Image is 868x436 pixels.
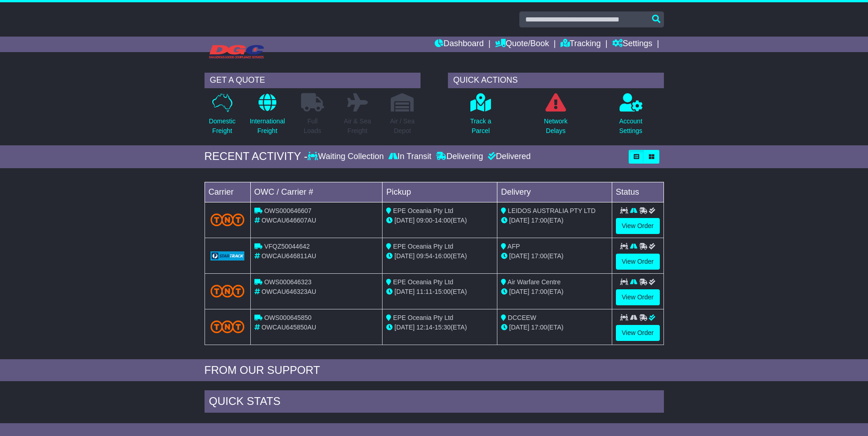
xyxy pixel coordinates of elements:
[390,117,415,136] p: Air / Sea Depot
[205,150,308,163] div: RECENT ACTIVITY -
[435,324,451,331] span: 15:30
[509,252,529,260] span: [DATE]
[561,37,601,52] a: Tracking
[386,323,493,332] div: - (ETA)
[209,117,235,136] p: Domestic Freight
[544,117,567,136] p: Network Delays
[509,217,529,224] span: [DATE]
[416,324,432,331] span: 12:14
[619,117,642,136] p: Account Settings
[501,216,608,225] div: (ETA)
[619,93,643,141] a: AccountSettings
[301,117,324,136] p: Full Loads
[264,243,310,250] span: VFQZ50044642
[448,73,664,88] div: QUICK ACTIONS
[416,288,432,295] span: 11:11
[386,287,493,297] div: - (ETA)
[435,217,451,224] span: 14:00
[507,278,561,286] span: Air Warfare Centre
[344,117,371,136] p: Air & Sea Freight
[501,287,608,297] div: (ETA)
[612,37,652,52] a: Settings
[208,93,236,141] a: DomesticFreight
[509,288,529,295] span: [DATE]
[261,288,316,295] span: OWCAU646323AU
[509,324,529,331] span: [DATE]
[485,152,531,162] div: Delivered
[393,314,453,321] span: EPE Oceania Pty Ltd
[612,182,663,202] td: Status
[501,251,608,261] div: (ETA)
[394,252,415,260] span: [DATE]
[416,217,432,224] span: 09:00
[435,252,451,260] span: 16:00
[264,278,312,286] span: OWS000646323
[386,251,493,261] div: - (ETA)
[205,390,664,415] div: Quick Stats
[250,182,383,202] td: OWC / Carrier #
[469,93,491,141] a: Track aParcel
[205,73,421,88] div: GET A QUOTE
[616,218,660,234] a: View Order
[435,288,451,295] span: 15:00
[531,217,547,224] span: 17:00
[393,207,453,214] span: EPE Oceania Pty Ltd
[508,207,596,214] span: LEIDOS AUSTRALIA PTY LTD
[394,217,415,224] span: [DATE]
[497,182,612,202] td: Delivery
[435,37,484,52] a: Dashboard
[307,152,386,162] div: Waiting Collection
[416,252,432,260] span: 09:54
[393,243,453,250] span: EPE Oceania Pty Ltd
[261,252,316,260] span: OWCAU646811AU
[386,152,434,162] div: In Transit
[507,243,520,250] span: AFP
[205,182,250,202] td: Carrier
[264,207,312,214] span: OWS000646607
[544,93,568,141] a: NetworkDelays
[393,278,453,286] span: EPE Oceania Pty Ltd
[261,324,316,331] span: OWCAU645850AU
[210,213,245,226] img: TNT_Domestic.png
[264,314,312,321] span: OWS000645850
[508,314,536,321] span: DCCEEW
[250,117,285,136] p: International Freight
[205,364,664,377] div: FROM OUR SUPPORT
[531,252,547,260] span: 17:00
[616,289,660,305] a: View Order
[210,320,245,333] img: TNT_Domestic.png
[386,216,493,225] div: - (ETA)
[495,37,549,52] a: Quote/Book
[616,254,660,270] a: View Order
[249,93,286,141] a: InternationalFreight
[531,324,547,331] span: 17:00
[394,324,415,331] span: [DATE]
[394,288,415,295] span: [DATE]
[531,288,547,295] span: 17:00
[434,152,485,162] div: Delivering
[383,182,497,202] td: Pickup
[616,325,660,341] a: View Order
[210,285,245,297] img: TNT_Domestic.png
[261,217,316,224] span: OWCAU646607AU
[501,323,608,332] div: (ETA)
[210,251,245,261] img: GetCarrierServiceLogo
[470,117,491,136] p: Track a Parcel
